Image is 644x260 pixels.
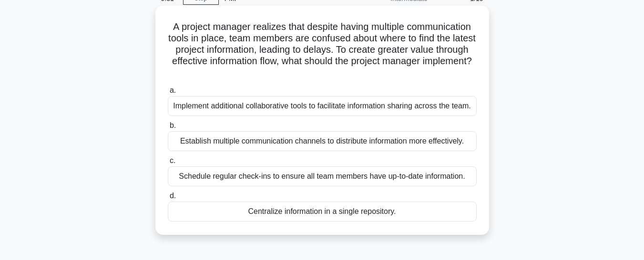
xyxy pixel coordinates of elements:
div: Implement additional collaborative tools to facilitate information sharing across the team. [168,96,477,116]
div: Centralize information in a single repository. [168,202,477,221]
div: Establish multiple communication channels to distribute information more effectively. [168,131,477,151]
span: a. [170,86,176,94]
h5: A project manager realizes that despite having multiple communication tools in place, team member... [167,21,478,79]
div: Schedule regular check-ins to ensure all team members have up-to-date information. [168,166,477,186]
span: d. [170,192,176,200]
span: b. [170,121,176,129]
span: c. [170,156,175,164]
